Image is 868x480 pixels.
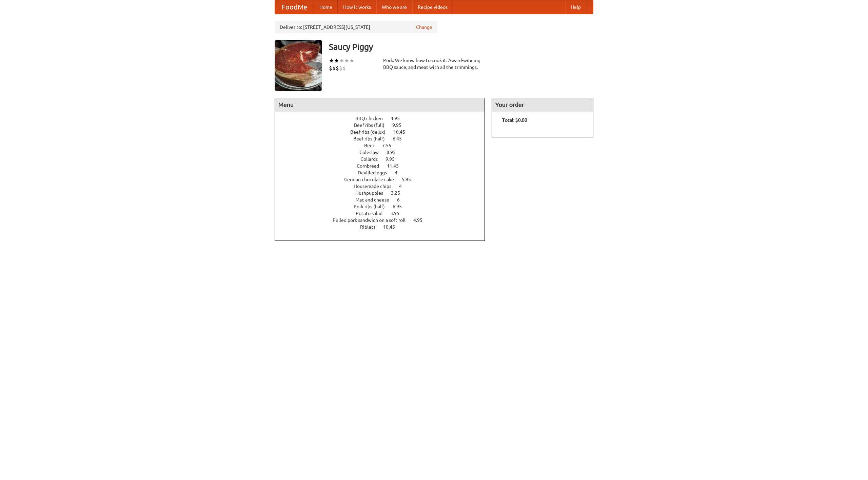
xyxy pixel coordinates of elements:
li: ★ [334,57,339,64]
a: Who we are [376,0,412,14]
h4: Your order [492,98,593,112]
span: 6.45 [393,136,409,141]
span: 9.95 [392,122,408,128]
a: German chocolate cake 5.95 [344,177,423,182]
a: Collards 9.95 [360,156,407,162]
span: 6 [397,197,407,203]
li: $ [332,64,336,72]
li: $ [329,64,332,72]
span: Pork ribs (half) [354,204,392,209]
span: Beef ribs (delux) [350,129,392,135]
span: Devilled eggs [358,170,394,175]
a: Beef ribs (full) 9.95 [354,122,414,128]
li: $ [336,64,339,72]
a: Hushpuppies 3.25 [355,190,413,196]
span: Coleslaw [359,150,386,155]
div: Deliver to: [STREET_ADDRESS][US_STATE] [275,21,437,33]
span: 4.95 [391,116,407,121]
h3: Saucy Piggy [329,40,593,54]
span: 5.95 [402,177,418,182]
a: How it works [338,0,376,14]
span: Beef ribs (half) [353,136,392,141]
a: FoodMe [275,0,314,14]
a: BBQ chicken 4.95 [355,116,412,121]
a: Help [565,0,586,14]
span: Housemade chips [354,184,398,189]
span: BBQ chicken [355,116,390,121]
a: Beer 7.55 [364,143,404,148]
span: 9.95 [386,156,401,162]
span: 4 [399,184,409,189]
span: German chocolate cake [344,177,401,182]
li: $ [339,64,342,72]
span: Beer [364,143,381,148]
a: Change [416,24,432,31]
li: ★ [329,57,334,64]
a: Potato salad 3.95 [356,211,412,216]
a: Beef ribs (delux) 10.45 [350,129,418,135]
img: angular.jpg [275,40,322,91]
div: Pork. We know how to cook it. Award-winning BBQ sauce, and meat with all the trimmings. [383,57,485,71]
li: $ [342,64,346,72]
span: 10.45 [393,129,412,135]
a: Mac and cheese 6 [355,197,412,203]
span: Mac and cheese [355,197,396,203]
a: Cornbread 11.45 [357,163,411,169]
a: Beef ribs (half) 6.45 [353,136,414,141]
span: 3.25 [391,190,407,196]
span: 10.45 [383,224,402,230]
a: Pork ribs (half) 6.95 [354,204,414,209]
h4: Menu [275,98,485,112]
li: ★ [344,57,349,64]
b: Total: $0.00 [502,117,527,123]
a: Riblets 10.45 [360,224,408,230]
span: Hushpuppies [355,190,390,196]
a: Devilled eggs 4 [358,170,410,175]
span: 7.55 [382,143,398,148]
span: Cornbread [357,163,386,169]
span: Riblets [360,224,382,230]
a: Housemade chips 4 [354,184,414,189]
span: Potato salad [356,211,389,216]
a: Recipe videos [412,0,453,14]
span: 4 [395,170,404,175]
a: Pulled pork sandwich on a soft roll 4.95 [333,217,435,223]
span: Collards [360,156,384,162]
span: 3.95 [390,211,406,216]
span: 11.45 [387,163,406,169]
span: 4.95 [413,217,429,223]
li: ★ [349,57,354,64]
span: 8.95 [387,150,402,155]
span: 6.95 [393,204,409,209]
span: Pulled pork sandwich on a soft roll [333,217,412,223]
span: Beef ribs (full) [354,122,391,128]
li: ★ [339,57,344,64]
a: Home [314,0,338,14]
a: Coleslaw 8.95 [359,150,408,155]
